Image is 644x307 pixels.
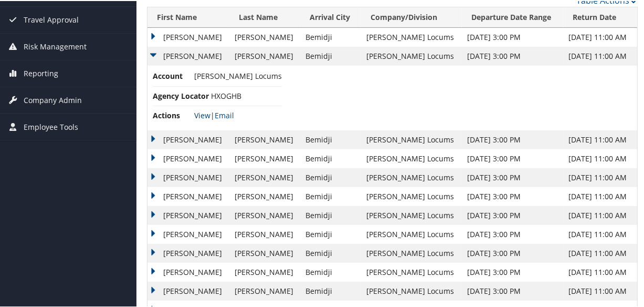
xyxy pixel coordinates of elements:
td: Bemidji [300,148,361,167]
span: Travel Approval [24,6,79,32]
td: [DATE] 11:00 AM [563,129,637,148]
td: [PERSON_NAME] [147,205,229,224]
span: Account [153,69,192,81]
td: [PERSON_NAME] Locums [361,129,462,148]
td: Bemidji [300,224,361,243]
span: Risk Management [24,33,87,59]
td: [PERSON_NAME] Locums [361,243,462,262]
td: [PERSON_NAME] [147,262,229,281]
span: Company Admin [24,86,82,112]
td: [PERSON_NAME] [229,205,300,224]
span: Reporting [24,59,58,86]
td: [DATE] 11:00 AM [563,186,637,205]
td: [PERSON_NAME] [147,167,229,186]
td: Bemidji [300,186,361,205]
td: Bemidji [300,46,361,65]
td: [DATE] 3:00 PM [462,186,563,205]
td: [PERSON_NAME] [229,27,300,46]
th: First Name: activate to sort column ascending [147,6,229,27]
td: [PERSON_NAME] [147,186,229,205]
td: Bemidji [300,262,361,281]
td: [PERSON_NAME] Locums [361,27,462,46]
td: [DATE] 11:00 AM [563,224,637,243]
td: [DATE] 3:00 PM [462,27,563,46]
td: [PERSON_NAME] [229,167,300,186]
span: HXOGHB [211,90,241,100]
th: Arrival City: activate to sort column ascending [300,6,361,27]
td: [PERSON_NAME] [147,129,229,148]
td: [DATE] 3:00 PM [462,167,563,186]
td: [PERSON_NAME] [147,46,229,65]
td: [PERSON_NAME] [229,243,300,262]
td: [DATE] 3:00 PM [462,148,563,167]
td: [PERSON_NAME] Locums [361,224,462,243]
span: Agency Locator [153,89,209,101]
td: [PERSON_NAME] Locums [361,167,462,186]
td: Bemidji [300,281,361,300]
a: View [194,109,210,119]
span: Employee Tools [24,113,78,139]
td: [PERSON_NAME] [147,27,229,46]
td: [PERSON_NAME] [229,281,300,300]
td: [DATE] 3:00 PM [462,46,563,65]
td: [DATE] 11:00 AM [563,27,637,46]
th: Last Name: activate to sort column ascending [229,6,300,27]
td: [PERSON_NAME] [229,262,300,281]
th: Company/Division [361,6,462,27]
td: [PERSON_NAME] Locums [361,186,462,205]
td: [PERSON_NAME] [229,129,300,148]
td: [DATE] 11:00 AM [563,205,637,224]
td: [DATE] 3:00 PM [462,243,563,262]
th: Return Date: activate to sort column ascending [563,6,637,27]
td: [PERSON_NAME] Locums [361,205,462,224]
td: [DATE] 11:00 AM [563,281,637,300]
td: Bemidji [300,205,361,224]
td: [DATE] 3:00 PM [462,281,563,300]
td: [DATE] 11:00 AM [563,262,637,281]
th: Departure Date Range: activate to sort column ascending [462,6,563,27]
td: [PERSON_NAME] [229,186,300,205]
td: Bemidji [300,27,361,46]
span: Actions [153,109,192,120]
td: [DATE] 3:00 PM [462,224,563,243]
span: | [194,109,234,119]
span: [PERSON_NAME] Locums [194,70,282,80]
td: [PERSON_NAME] [229,46,300,65]
td: [PERSON_NAME] [147,243,229,262]
td: [PERSON_NAME] Locums [361,148,462,167]
td: [PERSON_NAME] [229,224,300,243]
td: Bemidji [300,129,361,148]
td: [DATE] 3:00 PM [462,205,563,224]
td: [PERSON_NAME] [147,148,229,167]
td: [DATE] 11:00 AM [563,167,637,186]
td: [PERSON_NAME] Locums [361,281,462,300]
td: Bemidji [300,167,361,186]
td: [DATE] 11:00 AM [563,243,637,262]
td: [PERSON_NAME] [147,224,229,243]
td: [PERSON_NAME] Locums [361,46,462,65]
td: [DATE] 11:00 AM [563,46,637,65]
td: [DATE] 3:00 PM [462,262,563,281]
td: [PERSON_NAME] Locums [361,262,462,281]
td: [PERSON_NAME] [229,148,300,167]
td: [DATE] 11:00 AM [563,148,637,167]
td: [DATE] 3:00 PM [462,129,563,148]
td: Bemidji [300,243,361,262]
a: Email [215,109,234,119]
td: [PERSON_NAME] [147,281,229,300]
